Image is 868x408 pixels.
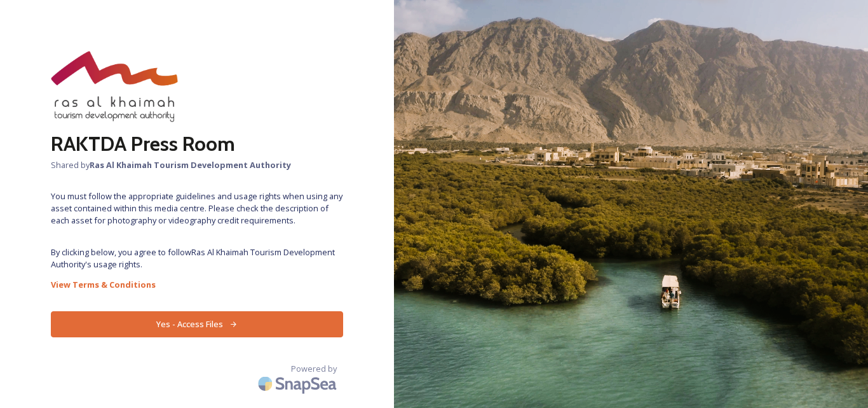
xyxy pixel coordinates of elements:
[51,311,343,337] button: Yes - Access Files
[51,279,156,290] strong: View Terms & Conditions
[51,190,343,227] span: You must follow the appropriate guidelines and usage rights when using any asset contained within...
[51,129,343,159] h2: RAKTDA Press Room
[291,363,337,375] span: Powered by
[254,369,343,398] img: SnapSea Logo
[51,51,178,122] img: raktda_eng_new-stacked-logo_rgb.png
[90,159,291,171] strong: Ras Al Khaimah Tourism Development Authority
[51,246,343,271] span: By clicking below, you agree to follow Ras Al Khaimah Tourism Development Authority 's usage rights.
[51,277,343,292] a: View Terms & Conditions
[51,159,343,171] span: Shared by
